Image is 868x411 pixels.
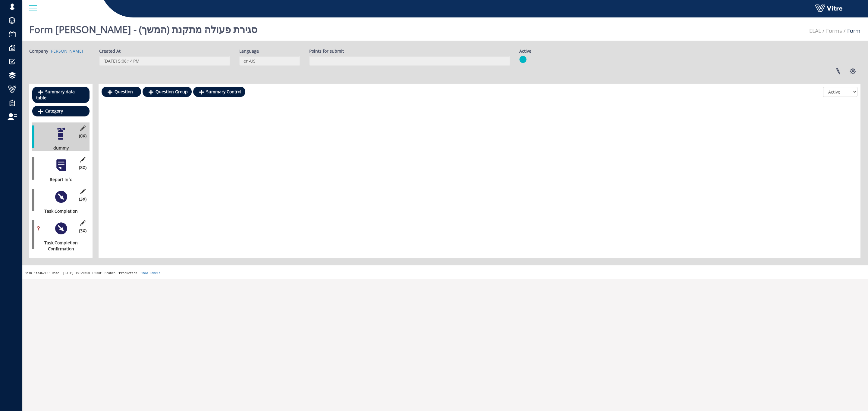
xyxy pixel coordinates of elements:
a: Question [102,87,141,97]
a: Show Labels [140,271,160,275]
a: Category [32,106,90,116]
label: Points for submit [309,48,344,54]
a: Forms [826,27,842,34]
a: ELAL [809,27,821,34]
span: (3 ) [79,196,86,202]
span: (8 ) [79,165,86,171]
a: [PERSON_NAME] [49,48,83,54]
label: Language [239,48,259,54]
label: Active [519,48,531,54]
span: Hash 'fd46216' Date '[DATE] 15:20:00 +0000' Branch 'Production' [25,271,139,275]
div: dummy [32,145,85,151]
a: Question Group [143,87,192,97]
li: Form [842,27,860,35]
span: (0 ) [79,133,86,139]
img: yes [519,56,527,63]
label: Company [29,48,48,54]
div: Task Completion Confirmation [32,240,85,252]
a: Summary Control [193,87,245,97]
label: Created At [99,48,121,54]
a: Summary data table [32,87,90,103]
h1: Form [PERSON_NAME] - סגירת פעולה מתקנת (המשך) [29,15,257,41]
div: Report Info [32,177,85,183]
span: (3 ) [79,228,86,234]
div: Task Completion [32,208,85,214]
